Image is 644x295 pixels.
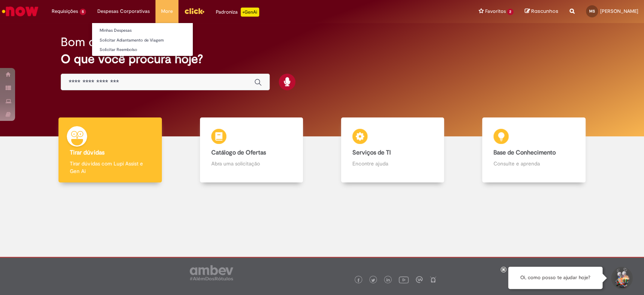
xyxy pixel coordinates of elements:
[241,8,259,17] p: +GenAi
[493,149,556,156] b: Base de Conhecimento
[399,275,409,284] img: logo_footer_youtube.png
[416,276,423,283] img: logo_footer_workplace.png
[181,117,322,183] a: Catálogo de Ofertas Abra uma solicitação
[525,8,558,15] a: Rascunhos
[92,46,193,54] a: Solicitar Reembolso
[386,278,390,283] img: logo_footer_linkedin.png
[61,36,141,49] h2: Bom dia, Maria
[92,36,193,45] a: Solicitar Adiantamento de Viagem
[97,8,150,15] span: Despesas Corporativas
[493,160,574,167] p: Consulte e aprenda
[600,8,638,14] span: [PERSON_NAME]
[485,8,506,15] span: Favoritos
[211,149,266,156] b: Catálogo de Ofertas
[184,5,204,17] img: click_logo_yellow_360x200.png
[190,265,233,280] img: logo_footer_ambev_rotulo_gray.png
[216,8,259,17] div: Padroniza
[508,267,603,289] div: Oi, como posso te ajudar hoje?
[1,4,40,19] img: ServiceNow
[352,149,391,156] b: Serviços de TI
[371,278,375,282] img: logo_footer_twitter.png
[161,8,173,15] span: More
[70,149,104,156] b: Tirar dúvidas
[52,8,78,15] span: Requisições
[352,160,433,167] p: Encontre ajuda
[70,160,150,175] p: Tirar dúvidas com Lupi Assist e Gen Ai
[92,23,193,56] ul: Despesas Corporativas
[430,276,437,283] img: logo_footer_naosei.png
[211,160,292,167] p: Abra uma solicitação
[507,9,513,15] span: 2
[61,53,583,66] h2: O que você procura hoje?
[610,267,633,289] button: Iniciar Conversa de Suporte
[531,8,558,15] span: Rascunhos
[92,26,193,35] a: Minhas Despesas
[322,117,463,183] a: Serviços de TI Encontre ajuda
[589,9,595,14] span: MS
[40,117,181,183] a: Tirar dúvidas Tirar dúvidas com Lupi Assist e Gen Ai
[463,117,604,183] a: Base de Conhecimento Consulte e aprenda
[357,278,360,282] img: logo_footer_facebook.png
[80,9,86,15] span: 5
